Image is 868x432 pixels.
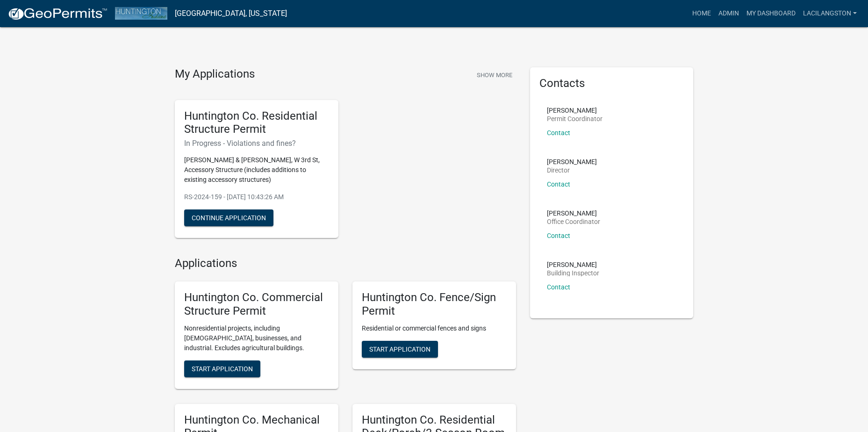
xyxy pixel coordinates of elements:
[547,129,570,137] a: Contact
[184,139,329,148] h6: In Progress - Violations and fines?
[184,155,329,185] p: [PERSON_NAME] & [PERSON_NAME], W 3rd St, Accessory Structure (includes additions to existing acce...
[743,5,799,22] a: My Dashboard
[184,109,329,137] h5: Huntington Co. Residential Structure Permit
[362,291,507,318] h5: Huntington Co. Fence/Sign Permit
[184,192,329,202] p: RS-2024-159 - [DATE] 10:43:26 AM
[175,6,287,22] a: [GEOGRAPHIC_DATA], [US_STATE]
[547,261,599,268] p: [PERSON_NAME]
[715,5,743,22] a: Admin
[547,167,597,173] p: Director
[547,115,603,122] p: Permit Coordinator
[175,257,516,270] h4: Applications
[689,5,715,22] a: Home
[362,324,507,333] p: Residential or commercial fences and signs
[547,107,603,114] p: [PERSON_NAME]
[547,232,570,239] a: Contact
[547,283,570,291] a: Contact
[192,365,253,372] span: Start Application
[473,67,516,83] button: Show More
[184,324,329,353] p: Nonresidential projects, including [DEMOGRAPHIC_DATA], businesses, and industrial. Excludes agric...
[115,7,167,20] img: Huntington County, Indiana
[547,210,600,216] p: [PERSON_NAME]
[362,341,438,358] button: Start Application
[184,209,273,226] button: Continue Application
[539,77,684,90] h5: Contacts
[547,158,597,165] p: [PERSON_NAME]
[369,345,430,353] span: Start Application
[175,67,255,81] h4: My Applications
[547,270,599,276] p: Building Inspector
[184,291,329,318] h5: Huntington Co. Commercial Structure Permit
[547,218,600,225] p: Office Coordinator
[547,180,570,188] a: Contact
[184,360,260,377] button: Start Application
[799,5,861,22] a: LaciLangston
